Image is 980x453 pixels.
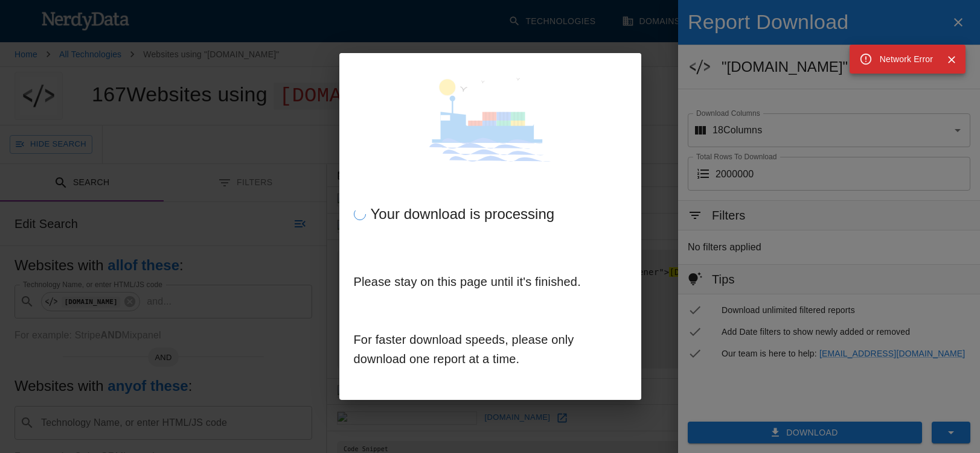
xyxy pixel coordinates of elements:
h6: For faster download speeds, please only download one report at a time. [354,311,627,388]
div: Network Error [880,48,933,70]
h6: Please stay on this page until it's finished. [354,253,627,311]
img: undraw_Container_ship_ok1c.svg [349,77,632,162]
div: Your download is processing [354,204,627,224]
button: Close [943,51,961,69]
